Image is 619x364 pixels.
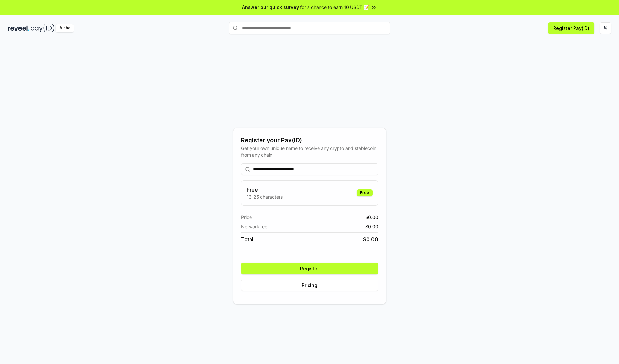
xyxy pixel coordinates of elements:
[241,145,378,158] div: Get your own unique name to receive any crypto and stablecoin, from any chain
[8,24,29,32] img: reveel_dark
[357,189,373,196] div: Free
[241,280,378,291] button: Pricing
[241,235,253,243] span: Total
[365,223,378,230] span: $ 0.00
[242,4,299,11] span: Answer our quick survey
[241,136,378,145] div: Register your Pay(ID)
[247,186,283,193] h3: Free
[31,24,54,32] img: pay_id
[365,214,378,221] span: $ 0.00
[363,235,378,243] span: $ 0.00
[548,22,594,34] button: Register Pay(ID)
[241,214,252,221] span: Price
[241,223,267,230] span: Network fee
[241,263,378,274] button: Register
[300,4,369,11] span: for a chance to earn 10 USDT 📝
[247,193,283,200] p: 13-25 characters
[56,24,74,32] div: Alpha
